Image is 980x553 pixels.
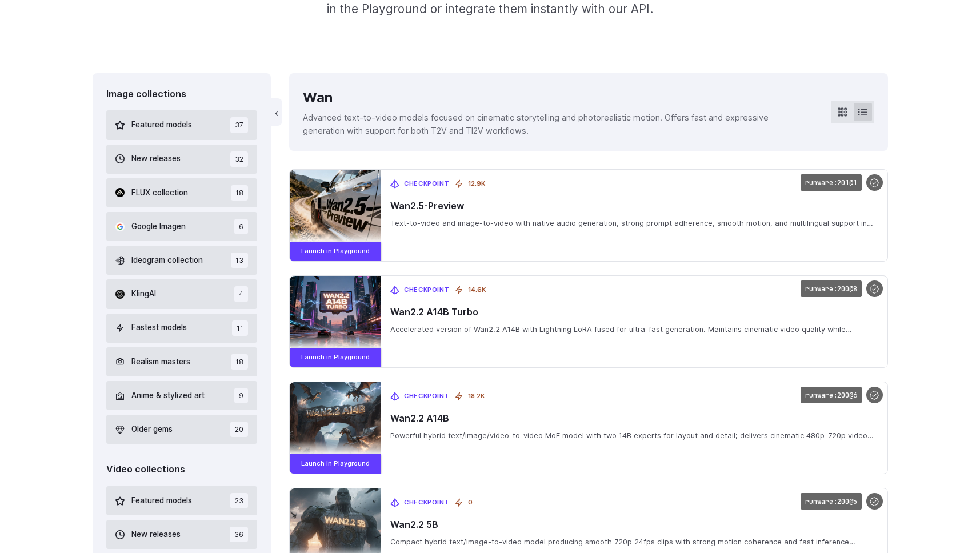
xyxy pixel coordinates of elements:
[131,153,181,165] span: New releases
[106,381,258,410] button: Anime & stylized art 9
[106,145,258,174] button: New releases 32
[801,493,862,510] code: runware:200@5
[801,387,862,403] code: runware:200@6
[106,347,258,376] button: Realism masters 18
[234,388,248,403] span: 9
[230,422,248,437] span: 20
[303,111,812,137] p: Advanced text-to-video models focused on cinematic storytelling and photorealistic motion. Offers...
[404,391,450,402] span: Checkpoint
[390,413,878,424] span: Wan2.2 A14B
[404,498,450,508] span: Checkpoint
[131,322,187,334] span: Fastest models
[106,462,258,477] div: Video collections
[390,537,878,547] span: Compact hybrid text/image-to-video model producing smooth 720p 24fps clips with strong motion coh...
[131,390,205,402] span: Anime & stylized art
[801,174,862,191] code: runware:201@1
[131,495,192,507] span: Featured models
[468,498,473,508] span: 0
[390,431,878,441] span: Powerful hybrid text/image/video-to-video MoE model with two 14B experts for layout and detail; d...
[290,382,381,455] img: Wan2.2 A14B
[468,179,485,189] span: 12.9K
[303,87,812,109] div: Wan
[468,391,485,402] span: 18.2K
[131,423,173,436] span: Older gems
[131,288,156,300] span: KlingAI
[234,219,248,234] span: 6
[271,98,282,126] button: ‹
[390,218,878,229] span: Text-to-video and image-to-video with native audio generation, strong prompt adherence, smooth mo...
[231,185,248,201] span: 18
[106,520,258,549] button: New releases 36
[231,253,248,268] span: 13
[404,179,450,189] span: Checkpoint
[390,324,878,335] span: Accelerated version of Wan2.2 A14B with Lightning LoRA fused for ultra-fast generation. Maintains...
[390,201,878,211] span: Wan2.5-Preview
[131,356,190,368] span: Realism masters
[230,527,248,542] span: 36
[390,307,878,318] span: Wan2.2 A14B Turbo
[106,486,258,515] button: Featured models 23
[131,254,203,267] span: Ideogram collection
[404,285,450,295] span: Checkpoint
[230,117,248,133] span: 37
[290,276,381,349] img: Wan2.2 A14B Turbo
[131,528,181,541] span: New releases
[106,246,258,275] button: Ideogram collection 13
[231,354,248,370] span: 18
[234,286,248,302] span: 4
[106,87,258,102] div: Image collections
[230,151,248,167] span: 32
[468,285,486,295] span: 14.6K
[106,314,258,343] button: Fastest models 11
[232,320,248,336] span: 11
[390,519,878,530] span: Wan2.2 5B
[106,212,258,241] button: Google Imagen 6
[230,493,248,508] span: 23
[106,110,258,139] button: Featured models 37
[290,170,381,243] img: Wan2.5-Preview
[801,280,862,297] code: runware:200@8
[131,119,192,131] span: Featured models
[106,279,258,308] button: KlingAI 4
[106,415,258,444] button: Older gems 20
[131,221,186,233] span: Google Imagen
[131,187,188,199] span: FLUX collection
[106,178,258,207] button: FLUX collection 18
